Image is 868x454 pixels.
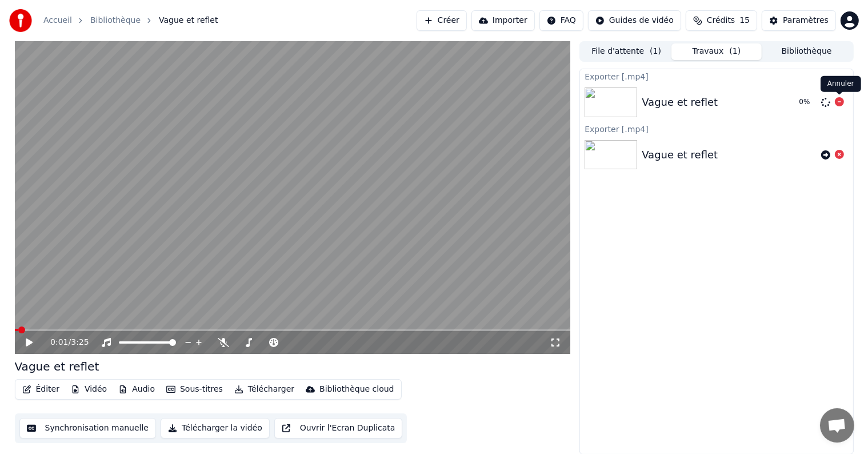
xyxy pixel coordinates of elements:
a: Bibliothèque [90,15,141,26]
button: Créer [417,10,467,31]
div: Exporter [.mp4] [580,69,853,83]
button: Bibliothèque [762,43,852,60]
div: Bibliothèque cloud [319,384,394,395]
div: Annuler [821,76,861,92]
button: Audio [114,381,159,397]
div: Ouvrir le chat [820,408,854,443]
div: Paramètres [783,15,829,26]
span: Crédits [707,15,735,26]
button: File d'attente [581,43,671,60]
div: / [50,337,78,348]
img: youka [9,9,32,32]
button: Vidéo [66,381,111,397]
div: 0 % [799,98,817,107]
nav: breadcrumb [43,15,218,26]
button: Ouvrir l'Ecran Duplicata [274,418,403,439]
div: Exporter [.mp4] [580,122,853,136]
span: ( 1 ) [729,46,741,57]
span: Vague et reflet [159,15,218,26]
button: Télécharger la vidéo [161,418,270,439]
button: Paramètres [762,10,836,31]
button: FAQ [539,10,583,31]
span: 15 [739,15,750,26]
span: ( 1 ) [650,46,661,57]
span: 3:25 [71,337,89,348]
button: Importer [471,10,535,31]
button: Travaux [671,43,762,60]
button: Crédits15 [686,10,757,31]
a: Accueil [43,15,72,26]
div: Vague et reflet [642,147,718,163]
button: Télécharger [230,381,299,397]
button: Éditer [18,381,64,397]
button: Sous-titres [162,381,227,397]
button: Synchronisation manuelle [19,418,157,439]
div: Vague et reflet [642,94,718,110]
button: Guides de vidéo [588,10,681,31]
span: 0:01 [50,337,68,348]
div: Vague et reflet [15,359,99,375]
